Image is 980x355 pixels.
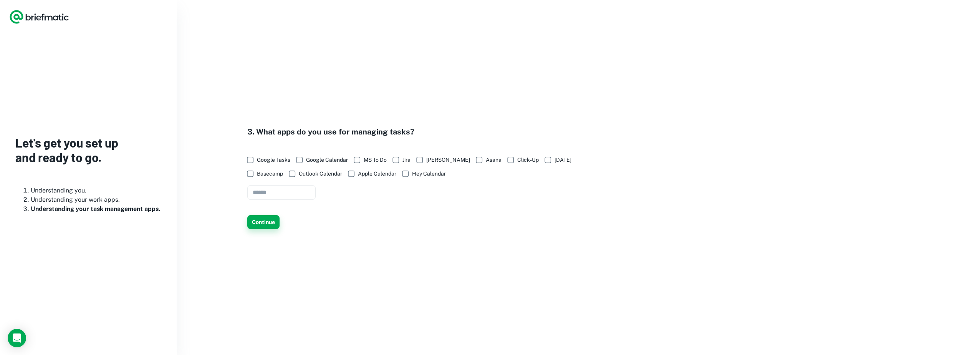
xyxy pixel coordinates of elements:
span: Apple Calendar [358,169,396,178]
h4: 3. What apps do you use for managing tasks? [247,126,579,138]
div: Load Chat [8,329,26,347]
li: Understanding you. [31,186,161,195]
li: Understanding your work apps. [31,195,161,204]
span: [DATE] [555,156,571,164]
span: Asana [486,156,502,164]
a: Logo [9,9,69,25]
span: [PERSON_NAME] [426,156,470,164]
h3: Let's get you set up and ready to go. [15,135,161,165]
span: MS To Do [364,156,387,164]
span: Outlook Calendar [299,169,342,178]
button: Continue [247,215,280,229]
span: Google Tasks [257,156,290,164]
span: Hey Calendar [412,169,446,178]
span: Click-Up [517,156,539,164]
b: Understanding your task management apps. [31,205,160,212]
span: Google Calendar [306,156,348,164]
span: Basecamp [257,169,283,178]
span: Jira [402,156,411,164]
